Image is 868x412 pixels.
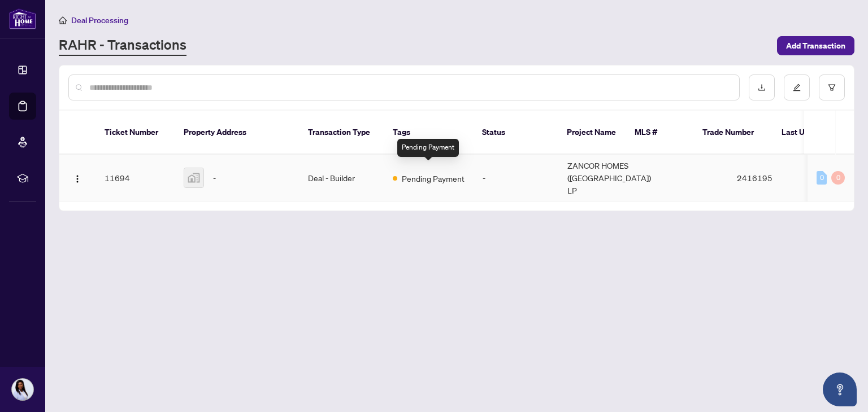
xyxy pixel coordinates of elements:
[786,37,845,55] span: Add Transaction
[474,155,558,201] td: -
[558,155,660,201] td: ZANCOR HOMES ([GEOGRAPHIC_DATA]) LP
[784,74,810,100] button: edit
[828,84,836,91] span: filter
[473,111,558,155] th: Status
[777,36,854,55] button: Add Transaction
[749,74,775,100] button: download
[397,139,459,157] div: Pending Payment
[12,379,33,400] img: Profile Icon
[772,111,857,155] th: Last Updated By
[59,16,67,24] span: home
[213,172,216,184] span: -
[823,372,857,406] button: Open asap
[758,84,766,91] span: download
[728,155,807,201] td: 2416195
[402,172,465,185] span: Pending Payment
[793,84,801,91] span: edit
[558,111,626,155] th: Project Name
[175,111,299,155] th: Property Address
[73,174,82,183] img: Logo
[68,169,86,187] button: Logo
[299,111,384,155] th: Transaction Type
[59,36,186,56] a: RAHR - Transactions
[817,171,827,185] div: 0
[184,168,203,187] img: thumbnail-img
[9,8,36,29] img: logo
[693,111,772,155] th: Trade Number
[626,111,693,155] th: MLS #
[299,155,384,201] td: Deal - Builder
[96,155,175,201] td: 11694
[384,111,473,155] th: Tags
[831,171,845,185] div: 0
[96,111,175,155] th: Ticket Number
[71,15,128,25] span: Deal Processing
[819,74,845,100] button: filter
